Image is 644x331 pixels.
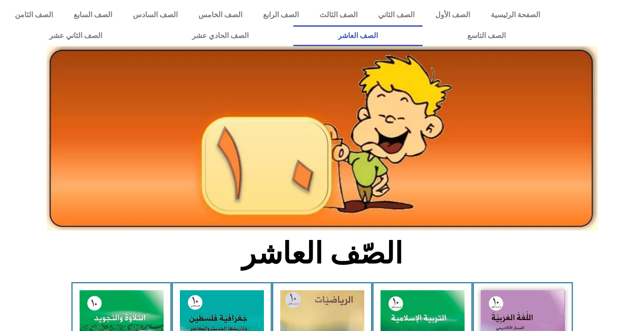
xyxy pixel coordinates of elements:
a: الصف الثالث [309,5,368,25]
a: الصف الحادي عشر [147,25,293,46]
a: الصف الثاني عشر [5,25,147,46]
a: الصف الأول [425,5,480,25]
a: الصف السابع [63,5,122,25]
h2: الصّف العاشر [173,236,471,271]
a: الصف العاشر [293,25,423,46]
a: الصف التاسع [423,25,550,46]
a: الصف الثاني [368,5,425,25]
a: الصف الرابع [253,5,309,25]
a: الصف الخامس [188,5,253,25]
a: الصفحة الرئيسية [480,5,550,25]
a: الصف الثامن [5,5,63,25]
a: الصف السادس [122,5,188,25]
